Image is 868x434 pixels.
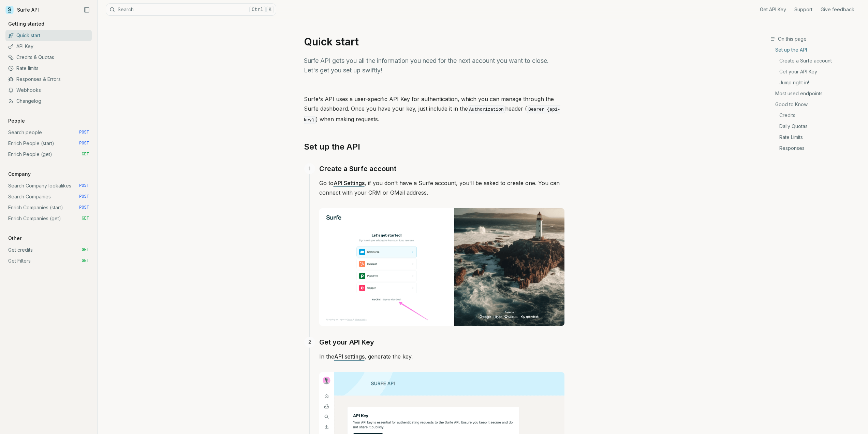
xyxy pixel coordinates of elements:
[304,141,360,152] a: Set up the API
[5,127,92,138] a: Search people POST
[760,6,786,13] a: Get API Key
[5,30,92,41] a: Quick start
[5,117,28,124] p: People
[334,180,365,186] a: API Settings
[319,163,396,174] a: Create a Surfe account
[5,180,92,191] a: Search Company lookalikes POST
[82,258,89,264] span: GET
[771,132,863,143] a: Rate Limits
[82,5,92,15] button: Collapse Sidebar
[82,216,89,221] span: GET
[5,96,92,107] a: Changelog
[771,121,863,132] a: Daily Quotas
[771,99,863,110] a: Good to Know
[771,88,863,99] a: Most used endpoints
[304,56,564,75] p: Surfe API gets you all the information you need for the next account you want to close. Let's get...
[5,235,24,242] p: Other
[794,6,812,13] a: Support
[771,77,863,88] a: Jump right in!
[319,208,564,326] img: Image
[319,178,564,197] p: Go to , if you don't have a Surfe account, you'll be asked to create one. You can connect with yo...
[5,20,47,27] p: Getting started
[771,55,863,66] a: Create a Surfe account
[5,244,92,255] a: Get credits GET
[79,141,89,146] span: POST
[304,94,564,125] p: Surfe's API uses a user-specific API Key for authentication, which you can manage through the Sur...
[771,66,863,77] a: Get your API Key
[468,106,505,113] code: Authorization
[334,353,365,360] a: API settings
[5,255,92,266] a: Get Filters GET
[266,6,274,13] kbd: K
[771,110,863,121] a: Credits
[5,85,92,96] a: Webhooks
[5,52,92,63] a: Credits & Quotas
[79,194,89,199] span: POST
[79,205,89,210] span: POST
[771,143,863,152] a: Responses
[304,36,564,48] h1: Quick start
[5,5,39,15] a: Surfe API
[82,247,89,253] span: GET
[79,130,89,135] span: POST
[249,6,266,13] kbd: Ctrl
[5,213,92,224] a: Enrich Companies (get) GET
[5,202,92,213] a: Enrich Companies (start) POST
[821,6,854,13] a: Give feedback
[106,3,276,16] button: SearchCtrlK
[5,149,92,160] a: Enrich People (get) GET
[771,46,863,55] a: Set up the API
[5,63,92,74] a: Rate limits
[5,74,92,85] a: Responses & Errors
[5,41,92,52] a: API Key
[82,152,89,157] span: GET
[79,183,89,188] span: POST
[5,171,33,178] p: Company
[5,138,92,149] a: Enrich People (start) POST
[319,337,374,348] a: Get your API Key
[5,191,92,202] a: Search Companies POST
[770,36,863,42] h3: On this page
